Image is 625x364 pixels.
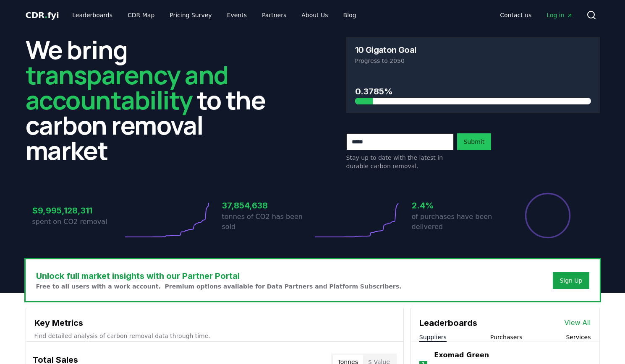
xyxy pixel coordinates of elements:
[346,153,454,170] p: Stay up to date with the latest in durable carbon removal.
[457,133,492,150] button: Submit
[26,37,279,163] h2: We bring to the carbon removal market
[34,332,395,340] p: Find detailed analysis of carbon removal data through time.
[26,10,59,20] span: CDR fyi
[540,8,579,23] a: Log in
[337,8,363,23] a: Blog
[222,199,313,212] h3: 37,854,638
[412,212,502,232] p: of purchases have been delivered
[553,272,589,289] button: Sign Up
[121,8,161,23] a: CDR Map
[65,8,363,23] nav: Main
[355,46,416,54] h3: 10 Gigaton Goal
[419,333,447,341] button: Suppliers
[295,8,335,23] a: About Us
[44,10,47,20] span: .
[355,57,591,65] p: Progress to 2050
[560,276,582,285] a: Sign Up
[220,8,254,23] a: Events
[355,85,591,98] h3: 0.3785%
[490,333,523,341] button: Purchasers
[65,8,119,23] a: Leaderboards
[412,199,502,212] h3: 2.4%
[163,8,218,23] a: Pricing Survey
[32,204,123,217] h3: $9,995,128,311
[26,57,228,117] span: transparency and accountability
[222,212,313,232] p: tonnes of CO2 has been sold
[36,270,402,282] h3: Unlock full market insights with our Partner Portal
[493,8,579,23] nav: Main
[34,317,395,329] h3: Key Metrics
[547,11,573,19] span: Log in
[493,8,538,23] a: Contact us
[524,192,571,239] div: Percentage of sales delivered
[434,350,489,360] a: Exomad Green
[255,8,293,23] a: Partners
[565,318,591,328] a: View All
[36,282,402,291] p: Free to all users with a work account. Premium options available for Data Partners and Platform S...
[26,9,59,21] a: CDR.fyi
[419,317,477,329] h3: Leaderboards
[32,217,123,227] p: spent on CO2 removal
[566,333,591,341] button: Services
